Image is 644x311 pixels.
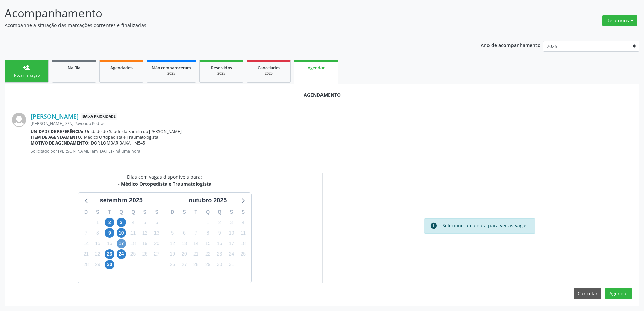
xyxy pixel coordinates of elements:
span: sexta-feira, 31 de outubro de 2025 [226,260,236,269]
button: Agendar [605,288,632,299]
span: quinta-feira, 25 de setembro de 2025 [128,249,138,259]
span: sexta-feira, 17 de outubro de 2025 [226,239,236,248]
span: sexta-feira, 19 de setembro de 2025 [140,239,149,248]
div: S [92,207,104,217]
span: quinta-feira, 18 de setembro de 2025 [128,239,138,248]
span: segunda-feira, 29 de setembro de 2025 [93,260,102,269]
span: terça-feira, 30 de setembro de 2025 [105,260,114,269]
span: domingo, 28 de setembro de 2025 [81,260,91,269]
span: sexta-feira, 3 de outubro de 2025 [226,218,236,227]
div: Agendamento [12,91,632,98]
span: terça-feira, 16 de setembro de 2025 [105,239,114,248]
span: Médico Ortopedista e Traumatologista [84,134,158,140]
span: terça-feira, 7 de outubro de 2025 [191,228,201,238]
span: segunda-feira, 1 de setembro de 2025 [93,218,102,227]
span: Unidade de Saude da Familia do [PERSON_NAME] [85,129,182,134]
span: quinta-feira, 2 de outubro de 2025 [215,218,224,227]
span: sábado, 6 de setembro de 2025 [152,218,161,227]
span: sexta-feira, 10 de outubro de 2025 [226,228,236,238]
span: sexta-feira, 5 de setembro de 2025 [140,218,149,227]
div: S [151,207,163,217]
span: sábado, 13 de setembro de 2025 [152,228,161,238]
span: quinta-feira, 4 de setembro de 2025 [128,218,138,227]
span: quinta-feira, 23 de outubro de 2025 [215,249,224,259]
span: quarta-feira, 10 de setembro de 2025 [117,228,126,238]
div: D [80,207,92,217]
span: quarta-feira, 8 de outubro de 2025 [203,228,213,238]
span: terça-feira, 21 de outubro de 2025 [191,249,201,259]
span: segunda-feira, 8 de setembro de 2025 [93,228,102,238]
div: 2025 [205,71,238,76]
a: [PERSON_NAME] [31,113,79,120]
span: terça-feira, 28 de outubro de 2025 [191,260,201,269]
div: setembro 2025 [97,196,145,205]
p: Acompanhamento [5,5,449,22]
span: segunda-feira, 13 de outubro de 2025 [180,239,189,248]
span: Não compareceram [152,65,191,71]
div: T [190,207,202,217]
span: Na fila [68,65,80,71]
span: terça-feira, 9 de setembro de 2025 [105,228,114,238]
div: D [167,207,178,217]
span: Agendar [308,65,325,71]
span: quinta-feira, 30 de outubro de 2025 [215,260,224,269]
span: sábado, 4 de outubro de 2025 [238,218,248,227]
span: terça-feira, 14 de outubro de 2025 [191,239,201,248]
span: segunda-feira, 6 de outubro de 2025 [180,228,189,238]
div: Nova marcação [10,73,44,78]
span: quarta-feira, 24 de setembro de 2025 [117,249,126,259]
span: quinta-feira, 9 de outubro de 2025 [215,228,224,238]
div: - Médico Ortopedista e Traumatologista [118,180,211,187]
span: domingo, 7 de setembro de 2025 [81,228,91,238]
span: quinta-feira, 11 de setembro de 2025 [128,228,138,238]
span: domingo, 14 de setembro de 2025 [81,239,91,248]
span: quarta-feira, 22 de outubro de 2025 [203,249,213,259]
div: 2025 [252,71,286,76]
span: domingo, 21 de setembro de 2025 [81,249,91,259]
p: Ano de acompanhamento [481,41,541,49]
i: info [430,222,437,229]
span: segunda-feira, 22 de setembro de 2025 [93,249,102,259]
span: sexta-feira, 26 de setembro de 2025 [140,249,149,259]
span: sábado, 27 de setembro de 2025 [152,249,161,259]
div: Q [202,207,214,217]
div: Dias com vagas disponíveis para: [118,173,211,187]
span: DOR LOMBAR BAIXA - M545 [91,140,145,146]
div: T [103,207,115,217]
span: Baixa Prioridade [81,113,117,120]
span: quarta-feira, 1 de outubro de 2025 [203,218,213,227]
span: Cancelados [258,65,280,71]
span: quarta-feira, 17 de setembro de 2025 [117,239,126,248]
p: Solicitado por [PERSON_NAME] em [DATE] - há uma hora [31,148,632,154]
span: segunda-feira, 15 de setembro de 2025 [93,239,102,248]
div: [PERSON_NAME], S/N, Povoado Pedras [31,120,632,126]
span: domingo, 19 de outubro de 2025 [168,249,177,259]
b: Item de agendamento: [31,134,82,140]
div: S [225,207,237,217]
div: Q [214,207,225,217]
span: terça-feira, 23 de setembro de 2025 [105,249,114,259]
b: Motivo de agendamento: [31,140,90,146]
span: terça-feira, 2 de setembro de 2025 [105,218,114,227]
span: quarta-feira, 3 de setembro de 2025 [117,218,126,227]
button: Relatórios [602,15,637,26]
span: sexta-feira, 24 de outubro de 2025 [226,249,236,259]
div: S [237,207,249,217]
span: quarta-feira, 15 de outubro de 2025 [203,239,213,248]
div: S [178,207,190,217]
div: S [139,207,151,217]
span: sábado, 20 de setembro de 2025 [152,239,161,248]
span: quinta-feira, 16 de outubro de 2025 [215,239,224,248]
img: img [12,113,26,127]
span: segunda-feira, 27 de outubro de 2025 [180,260,189,269]
div: Selecione uma data para ver as vagas. [442,222,529,229]
div: person_add [23,64,30,71]
div: 2025 [152,71,191,76]
span: sábado, 18 de outubro de 2025 [238,239,248,248]
span: domingo, 12 de outubro de 2025 [168,239,177,248]
span: domingo, 26 de outubro de 2025 [168,260,177,269]
span: sexta-feira, 12 de setembro de 2025 [140,228,149,238]
b: Unidade de referência: [31,129,84,134]
div: Q [127,207,139,217]
span: segunda-feira, 20 de outubro de 2025 [180,249,189,259]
